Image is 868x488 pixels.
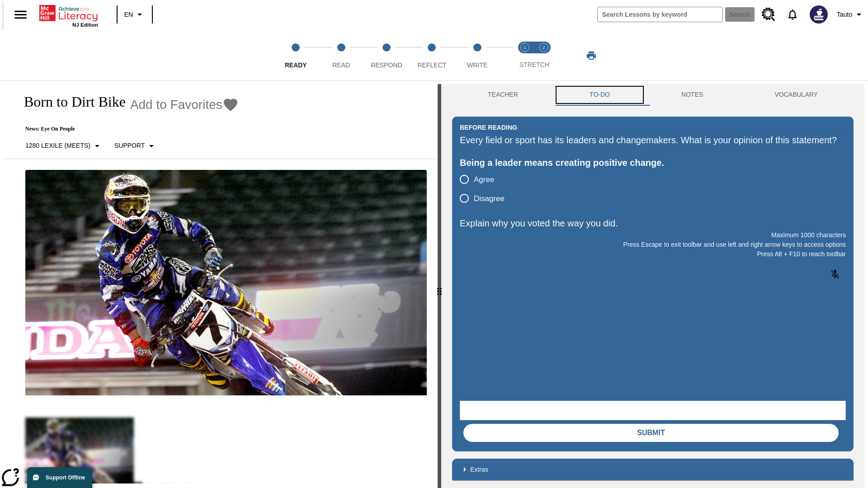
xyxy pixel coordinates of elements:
[756,2,781,27] a: Resource Center, Will open in new tab
[598,7,722,22] input: search field
[460,155,846,170] div: Being a leader means creating positive change.
[315,31,367,80] button: Read step 2 of 5
[114,141,145,150] p: Support
[451,31,504,80] button: Write step 5 of 5
[25,170,427,396] img: Motocross racer James Stewart flies through the air on his dirt bike.
[130,98,222,112] span: Add to Favorites
[460,240,846,249] p: Press Escape to exit toolbar and use left and right arrow keys to access options
[14,126,239,132] p: News: Eye On People
[474,193,505,205] span: Disagree
[460,230,846,240] p: Maximum 1000 characters
[739,84,854,106] button: VOCABULARY
[531,31,557,80] button: Stretch Respond step 2 of 2
[124,10,133,19] span: EN
[452,459,854,480] div: Extras
[470,465,488,474] p: Extras
[120,6,149,23] button: Language: EN, Select a language
[4,7,132,15] body: Explain why you voted the way you did. Maximum 1000 characters Press Alt + F10 to reach toolbar P...
[463,424,839,442] button: Submit
[467,61,487,69] span: Write
[406,31,458,80] button: Reflect step 4 of 5
[460,122,517,132] h2: Before Reading
[39,3,98,28] div: Home
[474,174,494,186] span: Agree
[285,61,307,69] span: Ready
[452,84,854,106] div: Instructional Panel Tabs
[72,22,98,28] span: NJ Edition
[332,61,350,69] span: Read
[460,170,512,208] div: poll
[824,263,846,285] button: Click to activate and allow voice recognition
[111,138,160,154] button: Scaffolds, Support
[512,31,538,80] button: Stretch Read step 1 of 2
[441,84,864,488] div: activity
[14,94,126,110] h1: Born to Dirt Bike
[130,97,239,113] button: Add to Favorites - Born to Dirt Bike
[360,31,413,80] button: Respond step 3 of 5
[519,61,549,68] span: STRETCH
[460,249,846,259] p: Press Alt + F10 to reach toolbar
[269,31,322,80] button: Ready step 1 of 5
[4,84,438,483] div: reading
[804,3,833,26] button: Select a new avatar
[524,45,526,50] text: 1
[781,3,804,26] a: Notifications
[7,1,34,28] button: Open side menu
[27,467,92,488] button: Support Offline
[810,5,828,23] img: Avatar
[418,61,447,69] span: Reflect
[460,133,846,147] div: Every field or sport has its leaders and changemakers. What is your opinion of this statement?
[22,138,106,154] button: Select Lexile, 1280 Lexile (Meets)
[460,216,846,230] p: Explain why you voted the way you did.
[554,84,646,106] button: TO-DO
[577,47,606,64] button: Print
[833,6,868,23] button: Profile/Settings
[46,474,85,481] span: Support Offline
[542,45,545,50] text: 2
[371,61,402,69] span: Respond
[452,84,554,106] button: Teacher
[438,84,441,488] div: Press Enter or Spacebar and then press right and left arrow keys to move the slider
[25,141,90,150] p: 1280 Lexile (Meets)
[646,84,739,106] button: NOTES
[837,10,852,19] span: Tauto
